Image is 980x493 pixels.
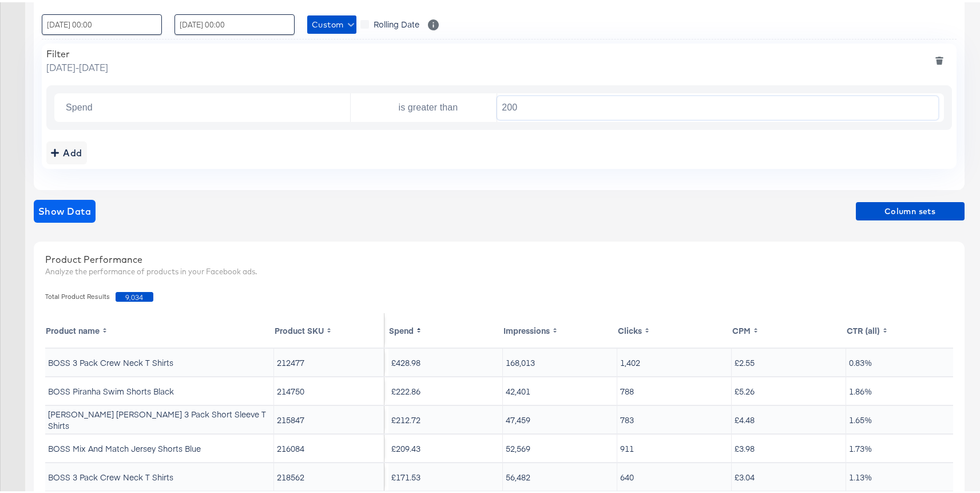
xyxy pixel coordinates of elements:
[503,375,617,403] td: 42,401
[927,46,951,72] button: deletefilters
[479,97,488,107] button: Open
[274,432,384,460] td: 216084
[388,311,503,345] th: Toggle SortBy
[34,198,96,220] button: showdata
[846,432,961,460] td: 1.73%
[46,58,108,72] span: [DATE] - [DATE]
[38,201,91,217] span: Show Data
[732,346,846,374] td: £2.55
[732,461,846,488] td: £3.04
[503,311,617,345] th: Toggle SortBy
[274,461,384,488] td: 218562
[732,432,846,460] td: £3.98
[846,375,961,403] td: 1.86%
[274,311,384,345] th: Toggle SortBy
[45,404,274,431] td: [PERSON_NAME] [PERSON_NAME] 3 Pack Short Sleeve T Shirts
[617,432,732,460] td: 911
[617,375,732,403] td: 788
[45,432,274,460] td: BOSS Mix And Match Jersey Shorts Blue
[46,139,87,162] button: addbutton
[45,264,953,275] div: Analyze the performance of products in your Facebook ads.
[388,461,503,488] td: £171.53
[332,97,342,107] button: Open
[732,375,846,403] td: £5.26
[846,346,961,374] td: 0.83%
[617,461,732,488] td: 640
[45,311,274,345] th: Toggle SortBy
[503,404,617,431] td: 47,459
[388,346,503,374] td: £428.98
[503,432,617,460] td: 52,569
[274,346,384,374] td: 212477
[846,461,961,488] td: 1.13%
[503,346,617,374] td: 168,013
[388,404,503,431] td: £212.72
[617,404,732,431] td: 783
[45,251,953,264] div: Product Performance
[860,202,960,216] span: Column sets
[46,46,108,57] div: Filter
[856,200,965,218] button: Column sets
[388,432,503,460] td: £209.43
[45,461,274,488] td: BOSS 3 Pack Crew Neck T Shirts
[503,461,617,488] td: 56,482
[388,375,503,403] td: £222.86
[45,290,116,299] span: Total Product Results
[846,311,961,345] th: Toggle SortBy
[312,15,352,30] span: Custom
[617,311,732,345] th: Toggle SortBy
[307,13,356,31] button: Custom
[45,375,274,403] td: BOSS Piranha Swim Shorts Black
[116,290,153,299] span: 9,034
[374,16,419,27] span: Rolling Date
[274,404,384,431] td: 215847
[617,346,732,374] td: 1,402
[274,375,384,403] td: 214750
[45,346,274,374] td: BOSS 3 Pack Crew Neck T Shirts
[51,143,82,159] div: Add
[846,404,961,431] td: 1.65%
[732,404,846,431] td: £4.48
[732,311,846,345] th: Toggle SortBy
